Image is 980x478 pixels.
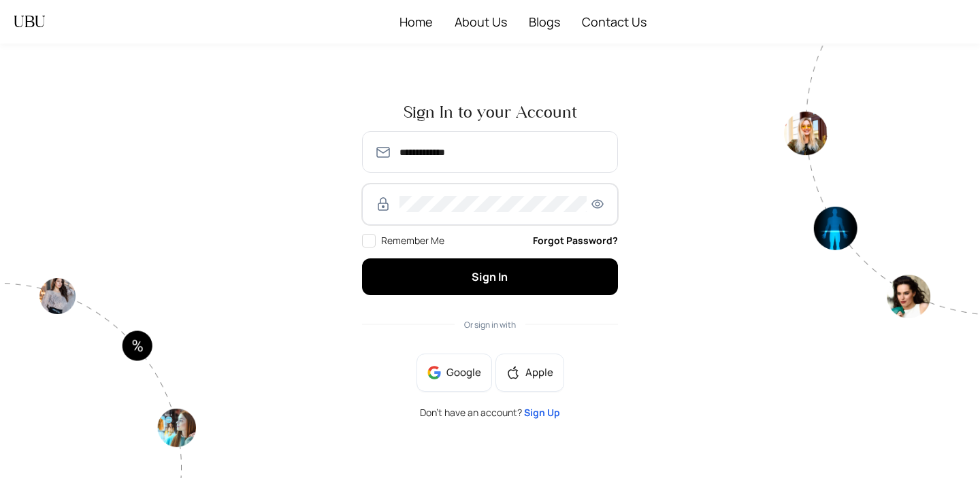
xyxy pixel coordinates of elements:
[464,319,516,330] span: Or sign in with
[784,44,980,318] img: authpagecirlce2-Tt0rwQ38.png
[362,258,618,294] button: Sign In
[362,104,618,120] span: Sign In to your Account
[416,354,492,392] button: Google
[533,233,618,248] a: Forgot Password?
[375,144,391,160] img: SmmOVPU3il4LzjOz1YszJ8A9TzvK+6qU9RAAAAAElFTkSuQmCC
[381,234,444,247] span: Remember Me
[524,406,560,419] a: Sign Up
[589,198,606,210] span: eye
[375,196,391,212] img: RzWbU6KsXbv8M5bTtlu7p38kHlzSfb4MlcTUAAAAASUVORK5CYII=
[525,365,553,380] span: Apple
[495,354,564,392] button: appleApple
[446,365,481,380] span: Google
[472,269,508,284] span: Sign In
[427,366,441,379] img: google-BnAmSPDJ.png
[506,366,520,379] span: apple
[420,408,560,417] span: Don’t have an account?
